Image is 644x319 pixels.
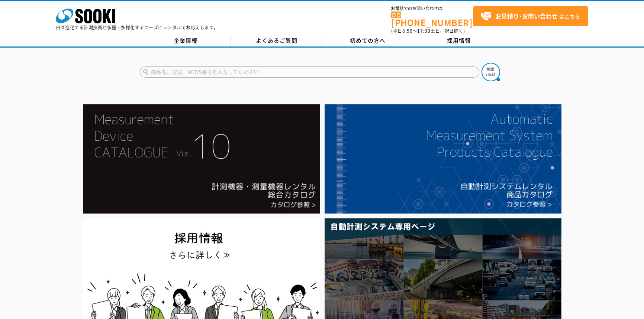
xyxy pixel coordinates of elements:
span: 17:30 [417,27,431,34]
span: はこちら [480,11,580,22]
p: 日々進化する計測技術と多種・多様化するニーズにレンタルでお応えします。 [56,25,219,30]
img: 自動計測システムカタログ [325,104,561,214]
span: 初めての方へ [350,36,386,45]
a: 初めての方へ [322,35,413,46]
a: 企業情報 [140,35,231,46]
strong: お見積り･お問い合わせ [495,12,558,20]
a: 採用情報 [413,35,504,46]
span: お電話でのお問い合わせは [391,6,473,11]
a: [PHONE_NUMBER] [391,12,473,27]
a: よくあるご質問 [231,35,322,46]
input: 商品名、型式、NETIS番号を入力してください [140,66,479,78]
span: 8:50 [402,27,413,34]
a: お見積り･お問い合わせはこちら [473,6,588,26]
img: btn_search.png [482,63,500,81]
img: Catalog Ver10 [83,104,320,214]
span: (平日 ～ 土日、祝日除く) [391,27,465,34]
